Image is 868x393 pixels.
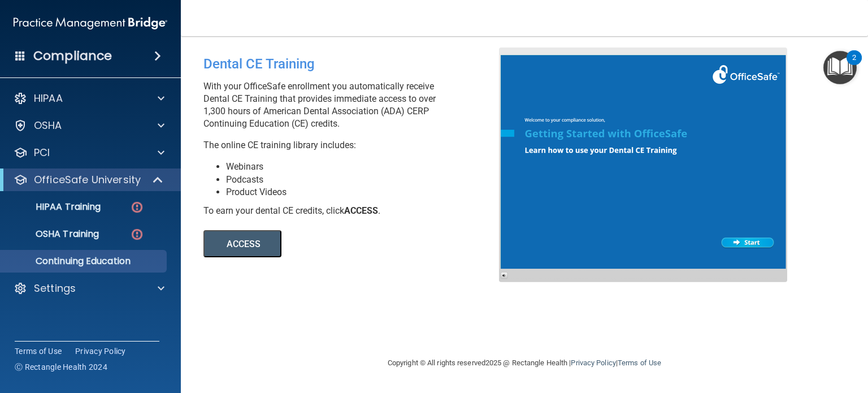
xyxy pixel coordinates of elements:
[203,139,507,152] p: The online CE training library includes:
[7,201,101,213] p: HIPAA Training
[203,230,281,257] button: ACCESS
[571,359,615,367] a: Privacy Policy
[130,200,144,214] img: danger-circle.6113f641.png
[34,173,141,187] p: OfficeSafe University
[203,240,513,249] a: ACCESS
[14,173,164,187] a: OfficeSafe University
[14,282,164,295] a: Settings
[34,92,63,105] p: HIPAA
[7,228,99,240] p: OSHA Training
[14,92,164,105] a: HIPAA
[203,47,507,80] div: Dental CE Training
[7,256,162,267] p: Continuing Education
[318,345,731,381] div: Copyright © All rights reserved 2025 @ Rectangle Health | |
[226,161,507,173] li: Webinars
[203,205,507,217] div: To earn your dental CE credits, click .
[15,361,107,373] span: Ⓒ Rectangle Health 2024
[226,174,507,186] li: Podcasts
[823,51,857,84] button: Open Resource Center, 2 new notifications
[344,205,378,216] b: ACCESS
[34,146,50,159] p: PCI
[34,119,62,132] p: OSHA
[34,282,76,295] p: Settings
[226,186,507,198] li: Product Videos
[75,346,126,357] a: Privacy Policy
[15,346,62,357] a: Terms of Use
[14,12,167,34] img: PMB logo
[618,359,661,367] a: Terms of Use
[203,80,507,130] p: With your OfficeSafe enrollment you automatically receive Dental CE Training that provides immedi...
[33,48,112,64] h4: Compliance
[14,146,164,159] a: PCI
[852,58,856,72] div: 2
[130,227,144,241] img: danger-circle.6113f641.png
[14,119,164,132] a: OSHA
